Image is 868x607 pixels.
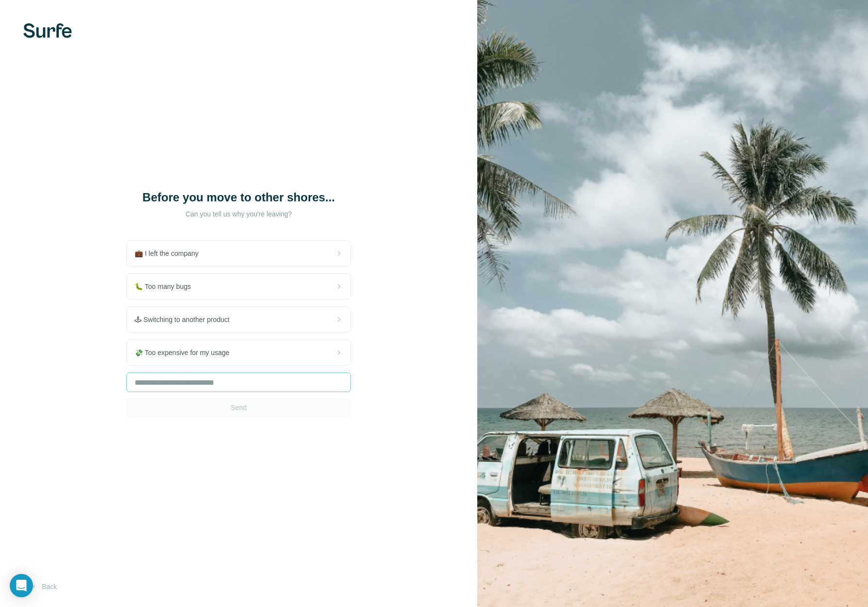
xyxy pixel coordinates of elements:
[23,23,72,38] img: Surfe's logo
[135,249,206,258] span: 💼 I left the company
[23,578,64,595] button: Back
[135,315,237,324] span: 🕹 Switching to another product
[10,574,33,597] div: Open Intercom Messenger
[135,348,237,357] span: 💸 Too expensive for my usage
[141,209,336,219] p: Can you tell us why you're leaving?
[135,282,199,291] span: 🐛 Too many bugs
[141,190,336,205] h1: Before you move to other shores...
